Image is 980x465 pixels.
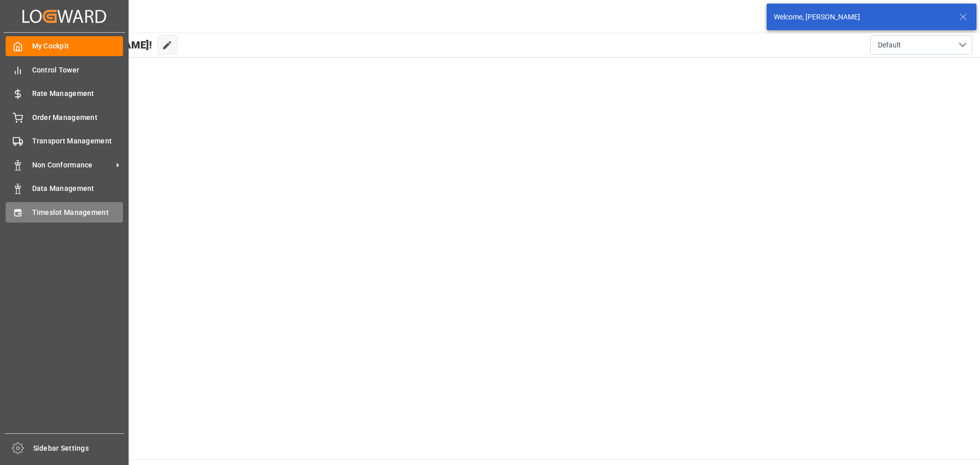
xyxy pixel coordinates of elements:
[33,443,125,454] span: Sidebar Settings
[6,84,123,104] a: Rate Management
[42,35,152,55] span: Hello [PERSON_NAME]!
[32,65,124,76] span: Control Tower
[32,207,124,218] span: Timeslot Management
[32,183,124,194] span: Data Management
[878,40,901,51] span: Default
[32,136,124,146] span: Transport Management
[32,160,113,170] span: Non Conformance
[6,36,123,56] a: My Cockpit
[6,107,123,127] a: Order Management
[6,131,123,151] a: Transport Management
[32,88,124,99] span: Rate Management
[774,12,949,22] div: Welcome, [PERSON_NAME]
[870,35,972,55] button: open menu
[6,202,123,222] a: Timeslot Management
[6,179,123,199] a: Data Management
[32,112,124,123] span: Order Management
[6,60,123,80] a: Control Tower
[32,41,124,52] span: My Cockpit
